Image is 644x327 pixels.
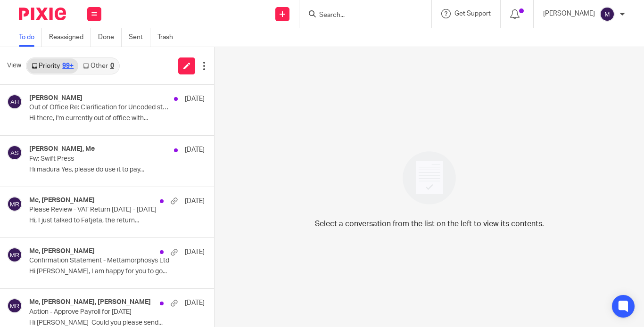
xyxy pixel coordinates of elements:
a: To do [19,28,42,47]
img: svg%3E [7,196,22,212]
p: [DATE] [185,94,205,104]
p: Hi there, I'm currently out of office with... [29,114,205,123]
span: View [7,61,21,71]
img: svg%3E [7,94,22,109]
p: [DATE] [185,298,205,308]
div: 99+ [62,63,74,69]
img: svg%3E [7,247,22,262]
span: Get Support [454,10,491,17]
p: [PERSON_NAME] [543,9,595,18]
p: Action - Approve Payroll for [DATE] [29,308,170,316]
img: svg%3E [7,145,22,160]
a: Trash [157,28,180,47]
p: Hi [PERSON_NAME], I am happy for you to go... [29,268,205,276]
a: Sent [129,28,150,47]
img: Pixie [19,8,66,20]
a: Other0 [78,58,118,74]
a: Priority99+ [27,58,78,74]
p: Out of Office Re: Clarification for Uncoded statement - [DATE] [29,104,170,112]
img: svg%3E [600,7,615,22]
p: [DATE] [185,145,205,155]
p: Please Review - VAT Return [DATE] - [DATE] [29,206,170,214]
h4: Me, [PERSON_NAME] [29,196,95,204]
input: Search [318,11,403,20]
p: [DATE] [185,196,205,206]
p: Hi, I just talked to Fatjeta, the return... [29,217,205,225]
h4: [PERSON_NAME], Me [29,145,95,153]
div: 0 [110,63,114,69]
h4: [PERSON_NAME] [29,94,83,102]
p: Fw: Swift Press [29,155,170,163]
img: svg%3E [7,298,22,313]
img: image [396,145,462,211]
h4: Me, [PERSON_NAME], [PERSON_NAME] [29,298,151,306]
p: Confirmation Statement - Mettamorphosys Ltd [29,257,170,265]
a: Reassigned [49,28,91,47]
p: Hi [PERSON_NAME] Could you please send... [29,319,205,327]
p: Select a conversation from the list on the left to view its contents. [315,218,544,229]
p: [DATE] [185,247,205,257]
a: Done [98,28,122,47]
p: Hi madura Yes, please do use it to pay... [29,166,205,174]
h4: Me, [PERSON_NAME] [29,247,95,255]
